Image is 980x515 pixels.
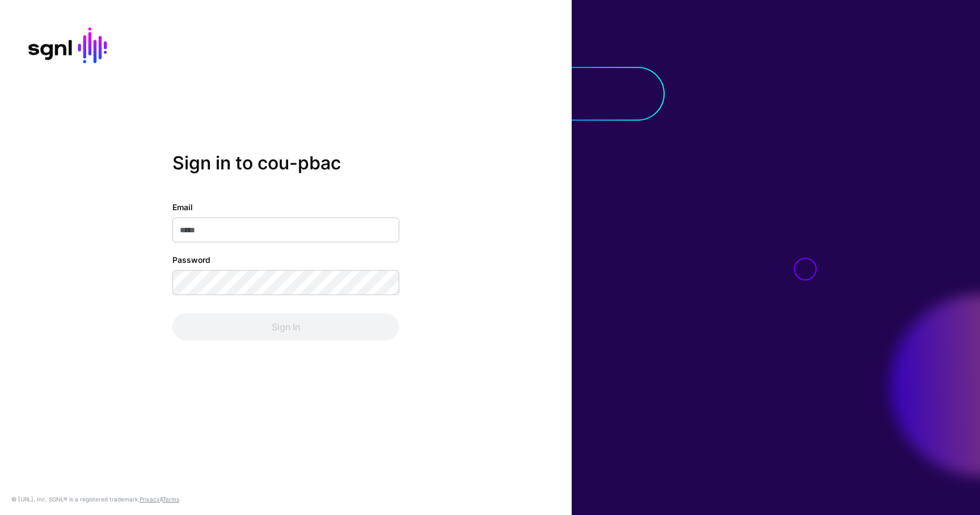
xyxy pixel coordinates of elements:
[172,152,399,173] h2: Sign in to cou-pbac
[163,496,179,503] a: Terms
[172,201,193,213] label: Email
[140,496,160,503] a: Privacy
[172,254,210,266] label: Password
[11,495,179,504] div: © [URL], Inc. SGNL® is a registered trademark. &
